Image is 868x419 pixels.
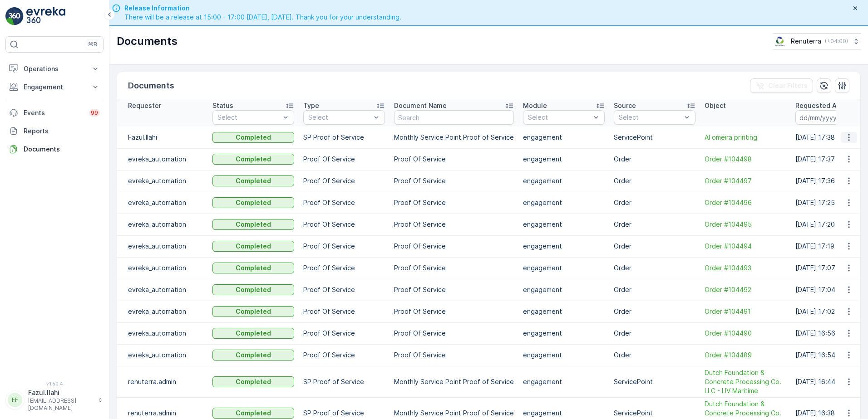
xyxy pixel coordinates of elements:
p: Proof Of Service [394,220,514,229]
p: Monthly Service Point Proof of Service [394,377,514,386]
p: Select [619,113,681,122]
p: SP Proof of Service [303,133,385,142]
p: Select [217,113,280,122]
p: engagement [523,329,605,338]
p: ( +04:00 ) [825,38,848,45]
p: Proof Of Service [394,198,514,207]
img: logo_light-DOdMpM7g.png [26,7,65,25]
p: engagement [523,307,605,316]
p: evreka_automation [128,176,203,185]
a: Order #104489 [705,351,786,360]
p: Monthly Service Point Proof of Service [394,133,514,142]
p: Order [614,285,695,294]
button: Completed [212,263,294,273]
p: Proof Of Service [303,242,385,251]
p: Select [308,113,371,122]
p: Proof Of Service [303,285,385,294]
p: Proof Of Service [303,351,385,360]
span: Al omeira printing [705,133,786,142]
span: Order #104495 [705,220,786,229]
p: engagement [523,198,605,207]
button: Completed [212,328,294,339]
a: Order #104491 [705,307,786,316]
p: Proof Of Service [303,176,385,185]
p: Requester [128,101,161,110]
p: Order [614,176,695,185]
p: Proof Of Service [394,242,514,251]
span: Dutch Foundation & Concrete Processing Co. LLC - LIV Maritime [705,368,786,395]
p: Completed [236,133,271,142]
p: Fazul.Ilahi [28,388,94,397]
p: Proof Of Service [394,155,514,164]
button: Completed [212,241,294,252]
p: Proof Of Service [394,307,514,316]
p: Fazul.Ilahi [128,133,203,142]
p: engagement [523,220,605,229]
p: Proof Of Service [394,285,514,294]
p: Monthly Service Point Proof of Service [394,409,514,418]
a: Order #104494 [705,242,786,251]
p: Object [705,101,726,110]
a: Events99 [5,104,104,122]
p: Order [614,198,695,207]
p: engagement [523,351,605,360]
input: Search [394,110,514,125]
p: evreka_automation [128,351,203,360]
p: Proof Of Service [303,263,385,273]
p: Status [212,101,233,110]
button: Completed [212,376,294,387]
p: Proof Of Service [303,220,385,229]
p: Completed [236,155,271,164]
p: renuterra.admin [128,377,203,386]
p: Documents [24,145,100,154]
div: FF [8,393,22,407]
a: Order #104492 [705,285,786,294]
p: engagement [523,133,605,142]
a: Documents [5,140,104,158]
span: Order #104490 [705,329,786,338]
p: Proof Of Service [303,329,385,338]
p: Module [523,101,547,110]
p: Completed [236,285,271,294]
p: [EMAIL_ADDRESS][DOMAIN_NAME] [28,397,94,412]
p: Engagement [24,83,85,92]
p: evreka_automation [128,329,203,338]
span: Release Information [124,4,401,13]
button: Completed [212,219,294,230]
button: Completed [212,175,294,186]
p: evreka_automation [128,285,203,294]
p: ServicePoint [614,409,695,418]
button: Operations [5,60,104,78]
p: engagement [523,155,605,164]
p: ⌘B [88,41,97,48]
p: engagement [523,176,605,185]
p: Proof Of Service [303,307,385,316]
p: Operations [24,64,85,73]
p: evreka_automation [128,307,203,316]
p: Proof Of Service [303,198,385,207]
button: Clear Filters [750,78,813,93]
p: Order [614,329,695,338]
p: Order [614,220,695,229]
p: Proof Of Service [303,155,385,164]
a: Order #104498 [705,155,786,164]
p: Completed [236,198,271,207]
span: v 1.50.4 [5,381,104,386]
p: engagement [523,285,605,294]
a: Order #104496 [705,198,786,207]
button: Completed [212,306,294,317]
p: evreka_automation [128,198,203,207]
p: Proof Of Service [394,329,514,338]
a: Order #104493 [705,263,786,273]
p: Events [24,108,84,117]
p: Completed [236,220,271,229]
button: FFFazul.Ilahi[EMAIL_ADDRESS][DOMAIN_NAME] [5,388,104,412]
span: Order #104497 [705,176,786,185]
p: 99 [91,109,98,117]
